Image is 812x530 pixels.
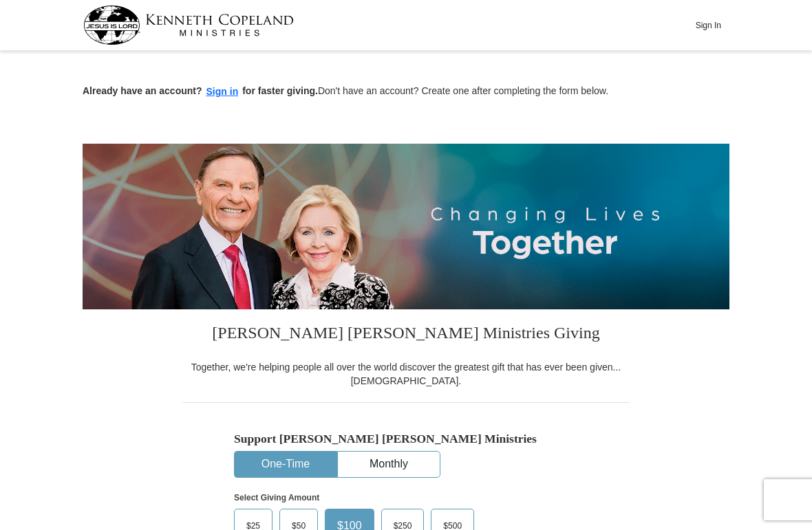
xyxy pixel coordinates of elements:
[687,14,729,36] button: Sign In
[182,309,630,360] h3: [PERSON_NAME] [PERSON_NAME] Ministries Giving
[338,452,440,477] button: Monthly
[234,493,319,503] strong: Select Giving Amount
[202,84,243,100] button: Sign in
[182,360,630,388] div: Together, we're helping people all over the world discover the greatest gift that has ever been g...
[83,84,729,100] p: Don't have an account? Create one after completing the form below.
[83,5,294,45] img: kcm-header-logo.svg
[83,85,318,96] strong: Already have an account? for faster giving.
[235,452,336,477] button: One-Time
[234,432,578,446] h5: Support [PERSON_NAME] [PERSON_NAME] Ministries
